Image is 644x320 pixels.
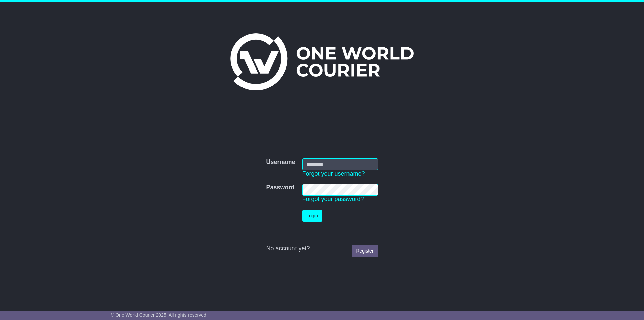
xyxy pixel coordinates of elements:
a: Register [352,245,378,257]
span: © One World Courier 2025. All rights reserved. [111,312,208,318]
a: Forgot your username? [302,170,365,177]
img: One World [230,33,414,90]
div: No account yet? [266,245,378,253]
label: Username [266,158,295,166]
button: Login [302,210,322,222]
a: Forgot your password? [302,196,364,202]
label: Password [266,184,294,191]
